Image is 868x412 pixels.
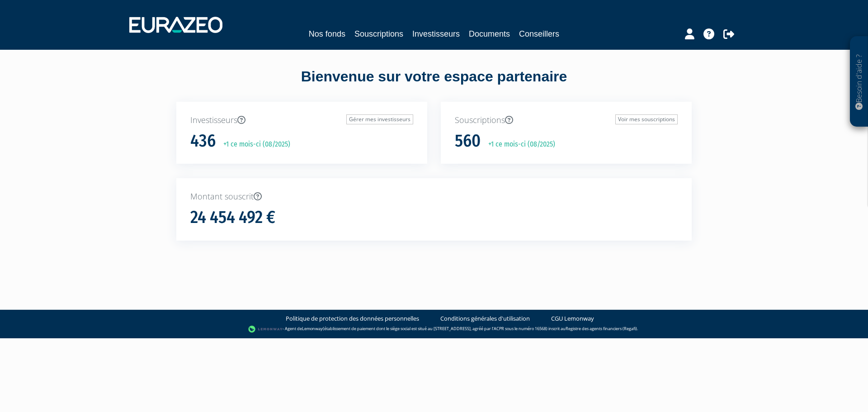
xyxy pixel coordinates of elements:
[190,208,275,227] h1: 24 454 492 €
[854,41,864,123] p: Besoin d'aide ?
[455,132,481,151] h1: 560
[615,114,678,124] a: Voir mes souscriptions
[412,28,460,40] a: Investisseurs
[190,191,678,203] p: Montant souscrit
[551,314,594,323] a: CGU Lemonway
[482,139,555,150] p: +1 ce mois-ci (08/2025)
[566,326,637,331] a: Registre des agents financiers (Regafi)
[129,17,222,33] img: 1732889491-logotype_eurazeo_blanc_rvb.png
[455,114,678,126] p: Souscriptions
[170,66,698,102] div: Bienvenue sur votre espace partenaire
[190,132,216,151] h1: 436
[302,326,323,331] a: Lemonway
[248,325,283,334] img: logo-lemonway.png
[469,28,510,40] a: Documents
[9,325,859,334] div: - Agent de (établissement de paiement dont le siège social est situé au [STREET_ADDRESS], agréé p...
[190,114,413,126] p: Investisseurs
[354,28,403,40] a: Souscriptions
[217,139,290,150] p: +1 ce mois-ci (08/2025)
[309,28,345,40] a: Nos fonds
[346,114,413,124] a: Gérer mes investisseurs
[440,314,530,323] a: Conditions générales d'utilisation
[519,28,559,40] a: Conseillers
[286,314,419,323] a: Politique de protection des données personnelles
